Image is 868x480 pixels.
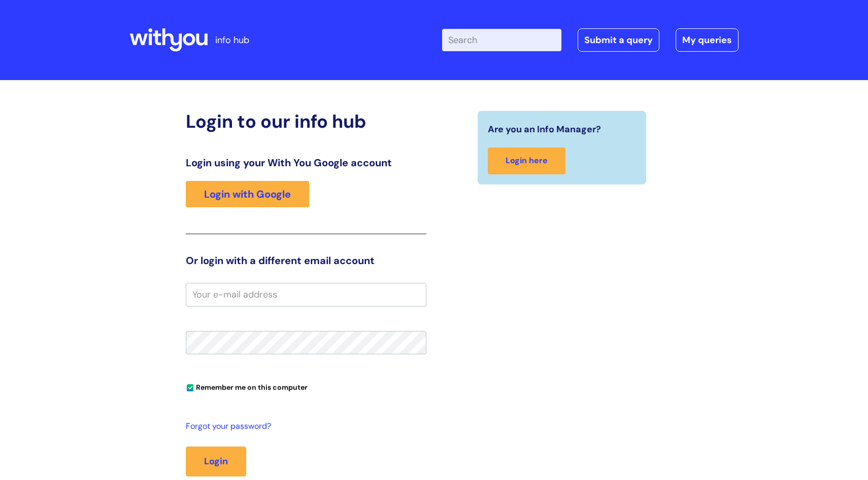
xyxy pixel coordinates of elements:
[186,381,308,392] label: Remember me on this computer
[186,379,426,395] div: You can uncheck this option if you're logging in from a shared device
[488,121,601,137] span: Are you an Info Manager?
[488,147,565,174] a: Login here
[215,32,249,48] p: info hub
[186,254,426,267] h3: Or login with a different email account
[186,110,426,132] h2: Login to our info hub
[186,157,426,169] h3: Login using your With You Google account
[186,181,309,207] a: Login with Google
[186,419,421,434] a: Forgot your password?
[442,29,561,51] input: Search
[187,385,193,391] input: Remember me on this computer
[186,447,246,476] button: Login
[676,28,739,52] a: My queries
[186,283,426,306] input: Your e-mail address
[578,28,659,52] a: Submit a query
